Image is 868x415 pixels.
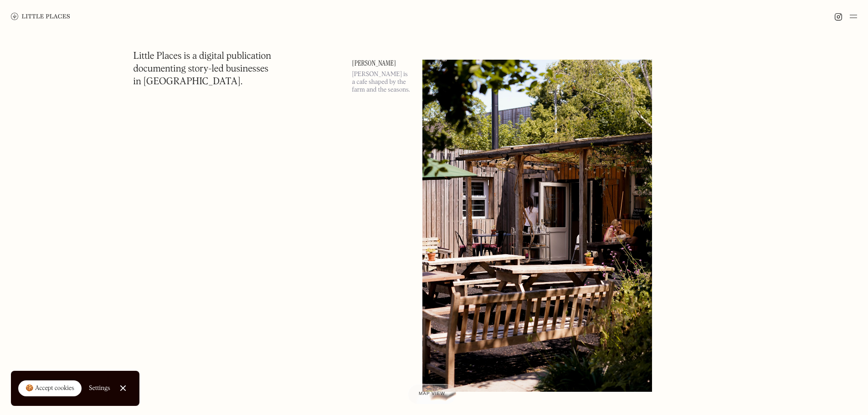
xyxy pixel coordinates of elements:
p: [PERSON_NAME] is a cafe shaped by the farm and the seasons. [352,71,411,93]
a: 🍪 Accept cookies [18,380,82,397]
div: Settings [89,385,110,391]
a: Settings [89,378,110,399]
h1: Little Places is a digital publication documenting story-led businesses in [GEOGRAPHIC_DATA]. [134,50,272,88]
img: Stepney's [422,60,652,392]
div: Close Cookie Popup [123,388,123,389]
a: Close Cookie Popup [114,379,132,397]
a: [PERSON_NAME] [352,60,411,67]
a: Map view [408,384,456,404]
span: Map view [419,391,445,396]
div: 🍪 Accept cookies [26,384,74,393]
